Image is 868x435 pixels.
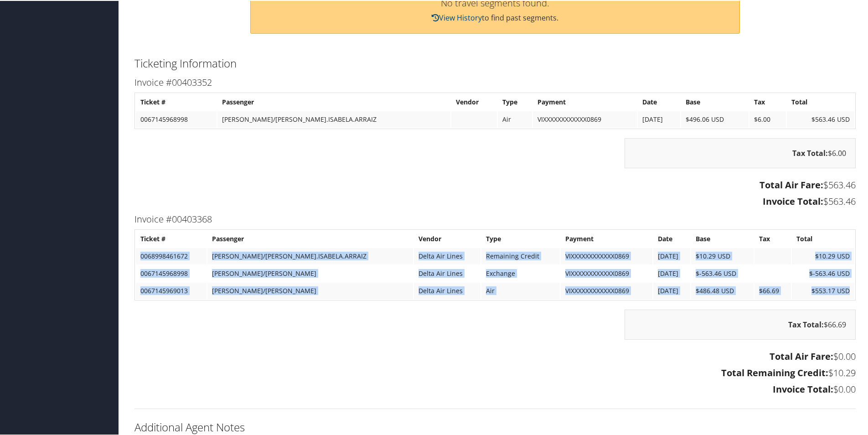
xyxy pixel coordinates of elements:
[134,55,856,70] h2: Ticketing Information
[136,93,217,109] th: Ticket #
[561,264,652,281] td: VIXXXXXXXXXXXX0869
[481,247,560,264] td: Remaining Credit
[134,75,856,88] h3: Invoice #00403352
[792,264,854,281] td: $-563.46 USD
[653,282,691,298] td: [DATE]
[136,110,217,127] td: 0067145968998
[653,264,691,281] td: [DATE]
[432,12,482,22] a: View History
[625,137,856,167] div: $6.00
[561,230,652,246] th: Payment
[414,247,481,264] td: Delta Air Lines
[260,11,731,23] p: to find past segments.
[681,93,749,109] th: Base
[533,93,637,109] th: Payment
[691,247,754,264] td: $10.29 USD
[754,282,791,298] td: $66.69
[481,230,560,246] th: Type
[792,282,854,298] td: $553.17 USD
[134,194,856,207] h3: $563.46
[134,419,856,434] h2: Additional Agent Notes
[773,382,833,394] strong: Invoice Total:
[625,309,856,339] div: $66.69
[207,247,413,264] td: [PERSON_NAME]/[PERSON_NAME].ISABELA.ARRAIZ
[134,178,856,191] h3: $563.46
[414,230,481,246] th: Vendor
[481,282,560,298] td: Air
[638,93,680,109] th: Date
[763,194,823,207] strong: Invoice Total:
[136,282,207,298] td: 0067145969013
[498,110,532,127] td: Air
[638,110,680,127] td: [DATE]
[414,282,481,298] td: Delta Air Lines
[207,230,413,246] th: Passenger
[787,93,854,109] th: Total
[691,282,754,298] td: $486.48 USD
[207,282,413,298] td: [PERSON_NAME]/[PERSON_NAME]
[136,247,207,264] td: 0068998461672
[759,178,823,190] strong: Total Air Fare:
[481,264,560,281] td: Exchange
[217,110,450,127] td: [PERSON_NAME]/[PERSON_NAME].ISABELA.ARRAIZ
[136,264,207,281] td: 0067145968998
[721,366,828,378] strong: Total Remaining Credit:
[136,230,207,246] th: Ticket #
[134,366,856,378] h3: $10.29
[414,264,481,281] td: Delta Air Lines
[691,230,754,246] th: Base
[691,264,754,281] td: $-563.46 USD
[653,247,691,264] td: [DATE]
[792,247,854,264] td: $10.29 USD
[134,382,856,395] h3: $0.00
[749,93,786,109] th: Tax
[498,93,532,109] th: Type
[770,349,833,362] strong: Total Air Fare:
[561,282,652,298] td: VIXXXXXXXXXXXX0869
[788,319,824,329] strong: Tax Total:
[217,93,450,109] th: Passenger
[134,212,856,225] h3: Invoice #00403368
[792,147,828,157] strong: Tax Total:
[681,110,749,127] td: $496.06 USD
[749,110,786,127] td: $6.00
[561,247,652,264] td: VIXXXXXXXXXXXX0869
[533,110,637,127] td: VIXXXXXXXXXXXX0869
[754,230,791,246] th: Tax
[134,349,856,362] h3: $0.00
[207,264,413,281] td: [PERSON_NAME]/[PERSON_NAME]
[653,230,691,246] th: Date
[451,93,497,109] th: Vendor
[787,110,854,127] td: $563.46 USD
[792,230,854,246] th: Total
